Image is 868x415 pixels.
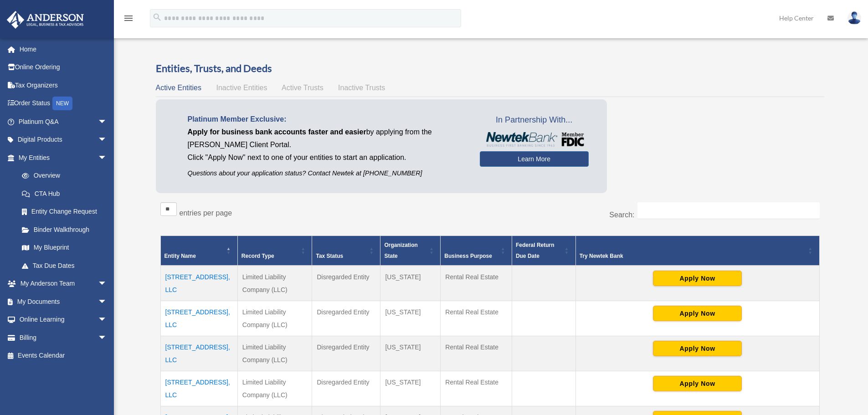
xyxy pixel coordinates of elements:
[580,251,806,261] div: Try Newtek Bank
[6,131,121,149] a: Digital Productsarrow_drop_down
[380,266,441,301] td: [US_STATE]
[160,371,237,406] td: [STREET_ADDRESS], LLC
[237,266,312,301] td: Limited Liability Company (LLC)
[13,256,116,275] a: Tax Due Dates
[6,292,121,311] a: My Documentsarrow_drop_down
[13,220,116,239] a: Binder Walkthrough
[484,132,584,147] img: NewtekBankLogoSM.png
[444,253,492,259] span: Business Purpose
[653,306,742,321] button: Apply Now
[160,236,237,266] th: Entity Name: Activate to invert sorting
[380,301,441,336] td: [US_STATE]
[441,301,512,336] td: Rental Real Estate
[609,211,634,219] label: Search:
[237,236,312,266] th: Record Type: Activate to sort
[6,347,121,365] a: Events Calendar
[338,84,385,92] span: Inactive Trusts
[164,253,196,259] span: Entity Name
[98,113,116,131] span: arrow_drop_down
[98,149,116,167] span: arrow_drop_down
[316,253,343,259] span: Tax Status
[180,209,232,217] label: entries per page
[13,167,112,185] a: Overview
[98,328,116,347] span: arrow_drop_down
[380,336,441,371] td: [US_STATE]
[52,97,72,110] div: NEW
[312,336,380,371] td: Disregarded Entity
[6,94,121,113] a: Order StatusNEW
[312,371,380,406] td: Disregarded Entity
[312,266,380,301] td: Disregarded Entity
[380,371,441,406] td: [US_STATE]
[156,84,201,92] span: Active Entities
[123,16,134,24] a: menu
[6,275,121,293] a: My Anderson Teamarrow_drop_down
[237,371,312,406] td: Limited Liability Company (LLC)
[160,336,237,371] td: [STREET_ADDRESS], LLC
[441,266,512,301] td: Rental Real Estate
[6,311,121,329] a: Online Learningarrow_drop_down
[188,128,366,136] span: Apply for business bank accounts faster and easier
[6,113,121,131] a: Platinum Q&Aarrow_drop_down
[480,151,589,167] a: Learn More
[653,271,742,286] button: Apply Now
[13,203,116,221] a: Entity Change Request
[188,168,466,179] p: Questions about your application status? Contact Newtek at [PHONE_NUMBER]
[282,84,324,92] span: Active Trusts
[13,239,116,257] a: My Blueprint
[98,292,116,311] span: arrow_drop_down
[4,11,87,29] img: Anderson Advisors Platinum Portal
[6,76,121,94] a: Tax Organizers
[6,328,121,347] a: Billingarrow_drop_down
[123,13,134,24] i: menu
[188,126,466,151] p: by applying from the [PERSON_NAME] Client Portal.
[98,275,116,293] span: arrow_drop_down
[98,131,116,149] span: arrow_drop_down
[6,40,121,58] a: Home
[152,12,162,22] i: search
[480,113,589,128] span: In Partnership With...
[380,236,441,266] th: Organization State: Activate to sort
[160,266,237,301] td: [STREET_ADDRESS], LLC
[188,151,466,164] p: Click "Apply Now" next to one of your entities to start an application.
[237,301,312,336] td: Limited Liability Company (LLC)
[441,236,512,266] th: Business Purpose: Activate to sort
[188,113,466,126] p: Platinum Member Exclusive:
[384,242,417,259] span: Organization State
[653,376,742,391] button: Apply Now
[441,336,512,371] td: Rental Real Estate
[156,61,824,76] h3: Entities, Trusts, and Deeds
[237,336,312,371] td: Limited Liability Company (LLC)
[575,236,819,266] th: Try Newtek Bank : Activate to sort
[160,301,237,336] td: [STREET_ADDRESS], LLC
[441,371,512,406] td: Rental Real Estate
[241,253,274,259] span: Record Type
[653,341,742,356] button: Apply Now
[847,11,861,25] img: User Pic
[6,149,116,167] a: My Entitiesarrow_drop_down
[216,84,267,92] span: Inactive Entities
[512,236,575,266] th: Federal Return Due Date: Activate to sort
[312,301,380,336] td: Disregarded Entity
[312,236,380,266] th: Tax Status: Activate to sort
[98,311,116,329] span: arrow_drop_down
[6,58,121,77] a: Online Ordering
[13,184,116,203] a: CTA Hub
[516,242,555,259] span: Federal Return Due Date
